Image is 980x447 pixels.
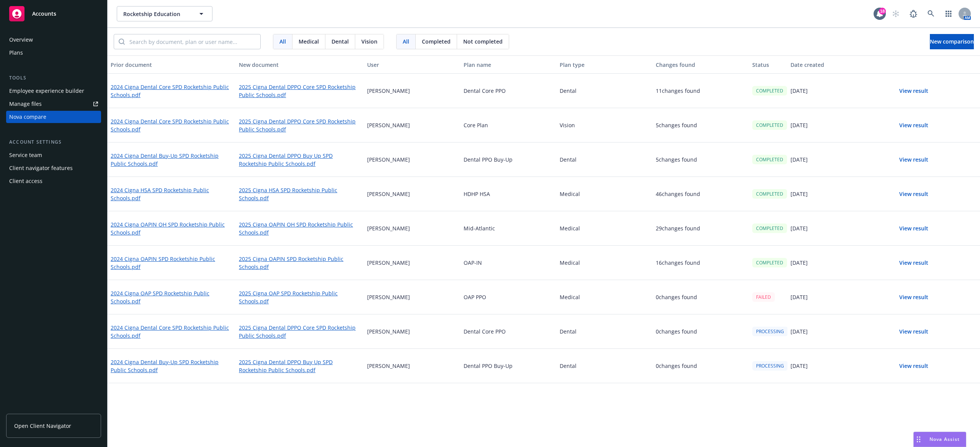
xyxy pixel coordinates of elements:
[557,177,653,211] div: Medical
[125,34,260,49] input: Search by document, plan or user name...
[9,149,42,161] div: Service team
[6,175,101,187] a: Client access
[403,37,409,45] span: All
[752,361,788,371] div: PROCESSING
[367,327,410,335] p: [PERSON_NAME]
[887,186,941,202] button: View result
[752,189,787,199] div: COMPLETED
[461,246,557,280] div: OAP-IN
[557,108,653,143] div: Vision
[6,162,101,174] a: Client navigator features
[656,293,697,301] p: 0 changes found
[111,61,233,69] div: Prior document
[6,111,101,123] a: Nova compare
[463,37,503,45] span: Not completed
[791,190,808,198] p: [DATE]
[787,55,884,74] button: Date created
[557,74,653,108] div: Dental
[461,74,557,108] div: Dental Core PPO
[239,289,361,305] a: 2025 Cigna OAP SPD Rocketship Public Schools.pdf
[111,152,233,168] a: 2024 Cigna Dental Buy-Up SPD Rocketship Public Schools.pdf
[752,86,787,96] div: COMPLETED
[656,87,700,95] p: 11 changes found
[119,39,125,45] svg: Search
[656,121,697,129] p: 5 changes found
[367,293,410,301] p: [PERSON_NAME]
[9,34,33,46] div: Overview
[422,37,451,45] span: Completed
[461,349,557,383] div: Dental PPO Buy-Up
[656,259,700,267] p: 16 changes found
[461,55,557,74] button: Plan name
[557,143,653,177] div: Dental
[888,6,903,21] a: Start snowing
[367,121,410,129] p: [PERSON_NAME]
[656,61,746,69] div: Changes found
[923,6,939,21] a: Search
[752,258,787,267] div: COMPLETED
[236,55,364,74] button: New document
[239,117,361,133] a: 2025 Cigna Dental DPPO Core SPD Rocketship Public Schools.pdf
[111,117,233,133] a: 2024 Cigna Dental Core SPD Rocketship Public Schools.pdf
[9,47,23,59] div: Plans
[6,34,101,46] a: Overview
[791,224,808,232] p: [DATE]
[239,358,361,374] a: 2025 Cigna Dental DPPO Buy Up SPD Rocketship Public Schools.pdf
[361,37,377,45] span: Vision
[887,118,941,133] button: View result
[752,223,787,233] div: COMPLETED
[6,149,101,161] a: Service team
[239,220,361,236] a: 2025 Cigna OAPIN OH SPD Rocketship Public Schools.pdf
[461,280,557,314] div: OAP PPO
[367,155,410,164] p: [PERSON_NAME]
[752,155,787,164] div: COMPLETED
[752,292,775,302] div: FAILED
[367,362,410,370] p: [PERSON_NAME]
[117,6,212,21] button: Rocketship Education
[14,422,71,430] span: Open Client Navigator
[111,358,233,374] a: 2024 Cigna Dental Buy-Up SPD Rocketship Public Schools.pdf
[879,8,886,15] div: 18
[464,61,554,69] div: Plan name
[111,255,233,271] a: 2024 Cigna OAPIN SPD Rocketship Public Schools.pdf
[557,55,653,74] button: Plan type
[239,83,361,99] a: 2025 Cigna Dental DPPO Core SPD Rocketship Public Schools.pdf
[791,259,808,267] p: [DATE]
[367,61,457,69] div: User
[557,211,653,246] div: Medical
[929,436,960,442] span: Nova Assist
[6,138,101,146] div: Account settings
[913,432,966,447] button: Nova Assist
[791,61,880,69] div: Date created
[749,55,788,74] button: Status
[461,211,557,246] div: Mid-Atlantic
[656,155,697,164] p: 5 changes found
[887,83,941,99] button: View result
[332,37,349,45] span: Dental
[941,6,956,21] a: Switch app
[6,74,101,82] div: Tools
[9,111,46,123] div: Nova compare
[653,55,749,74] button: Changes found
[557,246,653,280] div: Medical
[461,314,557,349] div: Dental Core PPO
[6,3,101,24] a: Accounts
[364,55,460,74] button: User
[367,190,410,198] p: [PERSON_NAME]
[560,61,650,69] div: Plan type
[791,362,808,370] p: [DATE]
[9,85,84,97] div: Employee experience builder
[9,175,42,187] div: Client access
[111,324,233,340] a: 2024 Cigna Dental Core SPD Rocketship Public Schools.pdf
[111,186,233,202] a: 2024 Cigna HSA SPD Rocketship Public Schools.pdf
[887,358,941,374] button: View result
[239,255,361,271] a: 2025 Cigna OAPIN SPD Rocketship Public Schools.pdf
[461,108,557,143] div: Core Plan
[239,152,361,168] a: 2025 Cigna Dental DPPO Buy Up SPD Rocketship Public Schools.pdf
[367,87,410,95] p: [PERSON_NAME]
[111,220,233,236] a: 2024 Cigna OAPIN OH SPD Rocketship Public Schools.pdf
[461,177,557,211] div: HDHP HSA
[111,83,233,99] a: 2024 Cigna Dental Core SPD Rocketship Public Schools.pdf
[32,11,56,17] span: Accounts
[557,280,653,314] div: Medical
